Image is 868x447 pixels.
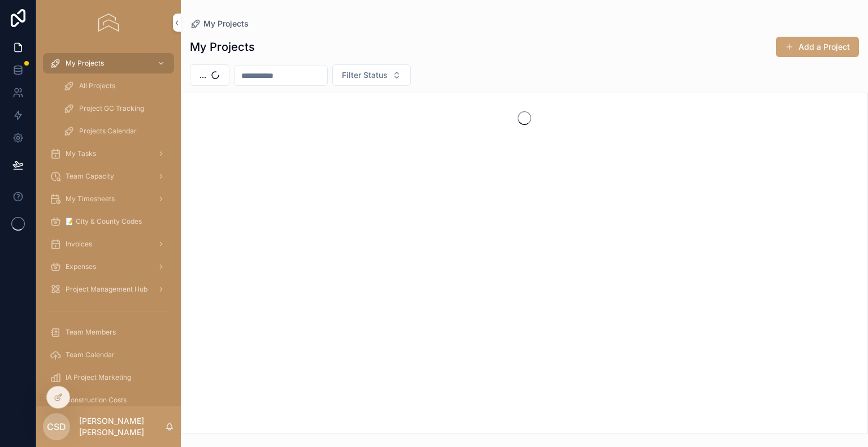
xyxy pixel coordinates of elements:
[66,172,114,181] span: Team Capacity
[66,194,115,203] span: My Timesheets
[190,39,255,55] h1: My Projects
[199,70,206,81] span: ...
[203,18,249,29] span: My Projects
[66,350,115,359] span: Team Calendar
[43,279,174,300] a: Project Management Hub
[79,81,115,90] span: All Projects
[66,262,96,271] span: Expenses
[79,104,144,113] span: Project GC Tracking
[57,121,174,141] a: Projects Calendar
[776,37,859,57] button: Add a Project
[332,64,411,86] button: Select Button
[66,59,104,68] span: My Projects
[47,420,66,433] span: CSD
[66,285,147,294] span: Project Management Hub
[43,166,174,186] a: Team Capacity
[190,18,249,29] a: My Projects
[342,70,388,81] span: Filter Status
[43,345,174,365] a: Team Calendar
[43,257,174,277] a: Expenses
[66,328,116,337] span: Team Members
[79,127,137,136] span: Projects Calendar
[43,189,174,209] a: My Timesheets
[57,98,174,119] a: Project GC Tracking
[66,396,127,405] span: Construction Costs
[79,415,165,438] p: [PERSON_NAME] [PERSON_NAME]
[43,234,174,254] a: Invoices
[43,211,174,232] a: 📝 City & County Codes
[66,217,142,226] span: 📝 City & County Codes
[36,45,181,406] div: scrollable content
[66,149,96,158] span: My Tasks
[43,367,174,388] a: IA Project Marketing
[66,373,131,382] span: IA Project Marketing
[43,53,174,73] a: My Projects
[43,144,174,164] a: My Tasks
[43,322,174,342] a: Team Members
[57,76,174,96] a: All Projects
[43,390,174,410] a: Construction Costs
[66,240,92,249] span: Invoices
[190,64,229,86] button: Select Button
[98,14,118,32] img: App logo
